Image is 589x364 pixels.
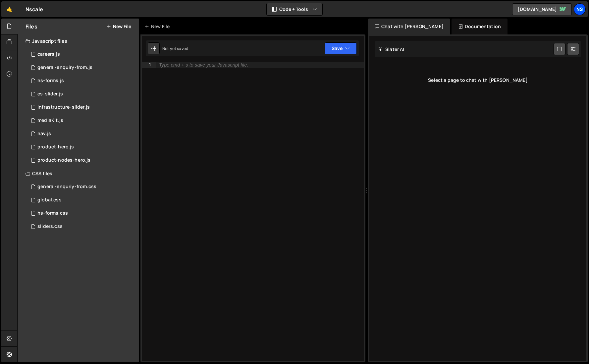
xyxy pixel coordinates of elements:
div: hs-forms.css [37,210,68,216]
div: Type cmd + s to save your Javascript file. [159,63,248,68]
div: 10788/24854.js [26,114,139,127]
h2: Slater AI [378,46,404,52]
div: 10788/43956.js [26,61,139,74]
div: New File [144,23,172,30]
div: 10788/32818.js [26,154,139,167]
div: 10788/37835.js [26,127,139,140]
div: 10788/24853.css [26,193,139,207]
div: Not yet saved [162,46,188,51]
div: mediaKit.js [37,118,63,124]
div: CSS files [18,167,139,180]
div: Nscale [26,5,43,13]
div: Javascript files [18,34,139,48]
div: Select a page to chat with [PERSON_NAME] [375,67,581,93]
div: 10788/24852.js [26,48,139,61]
a: Ns [574,3,586,15]
div: global.css [37,197,62,203]
div: product-hero.js [37,144,74,150]
div: 1 [142,62,156,68]
h2: Files [26,23,37,30]
div: Chat with [PERSON_NAME] [368,19,450,34]
div: sliders.css [37,224,63,230]
a: 🤙 [1,1,18,17]
div: 10788/35018.js [26,101,139,114]
div: infrastructure-slider.js [37,104,90,110]
div: nav.js [37,131,51,137]
div: Documentation [452,19,508,34]
div: product-nodes-hero.js [37,157,90,163]
div: 10788/25791.js [26,140,139,154]
div: cs-slider.js [37,91,63,97]
button: Code + Tools [267,3,322,15]
div: 10788/25032.js [26,87,139,101]
div: 10788/43278.css [26,207,139,220]
div: hs-forms.js [37,78,64,84]
div: 10788/43957.css [26,180,139,193]
button: Save [325,42,357,54]
a: [DOMAIN_NAME] [512,3,572,15]
div: 10788/27036.css [26,220,139,233]
div: general-enquiry-from.js [37,65,92,71]
div: general-enquriy-from.css [37,184,96,190]
div: careers.js [37,51,60,57]
button: New File [106,24,131,29]
div: 10788/43275.js [26,74,139,87]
